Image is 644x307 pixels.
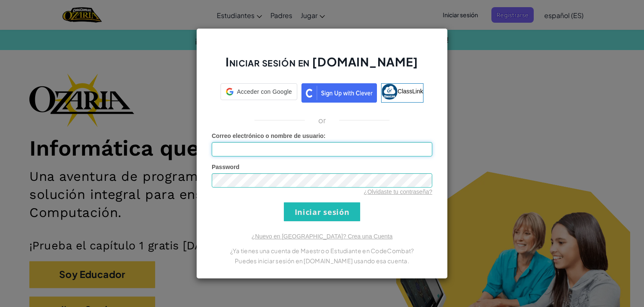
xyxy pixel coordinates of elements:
p: ¿Ya tienes una cuenta de Maestro o Estudiante en CodeCombat? [212,246,432,256]
span: Password [212,164,239,170]
img: classlink-logo-small.png [382,84,397,100]
span: Correo electrónico o nombre de usuario [212,132,324,139]
div: Acceder con Google [221,83,297,100]
p: Puedes iniciar sesión en [DOMAIN_NAME] usando esa cuenta. [212,256,432,266]
h2: Iniciar sesión en [DOMAIN_NAME] [212,54,432,78]
span: Acceder con Google [237,87,292,96]
img: clever_sso_button@2x.png [301,83,377,103]
label: : [212,132,326,140]
span: ClassLink [397,88,423,95]
p: or [318,115,326,125]
input: Iniciar sesión [284,202,360,221]
a: Acceder con Google [221,83,297,103]
a: ¿Nuevo en [GEOGRAPHIC_DATA]? Crea una Cuenta [252,233,392,240]
a: ¿Olvidaste tu contraseña? [364,188,432,195]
